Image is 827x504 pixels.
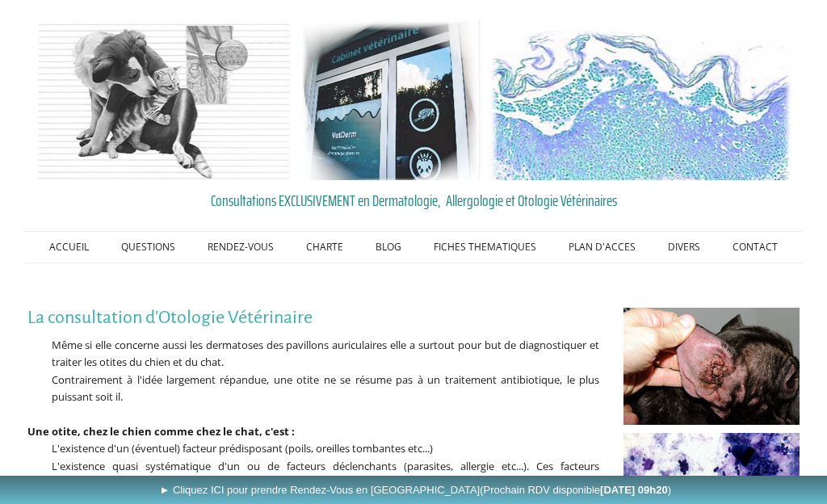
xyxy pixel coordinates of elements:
a: Consultations EXCLUSIVEMENT en Dermatologie, Allergologie et Otologie Vétérinaires [27,188,800,212]
a: DIVERS [652,232,716,262]
a: CHARTE [290,232,359,262]
a: CONTACT [716,232,794,262]
a: ACCUEIL [33,232,105,262]
a: PLAN D'ACCES [552,232,652,262]
a: RENDEZ-VOUS [191,232,290,262]
span: Contrairement à l'idée largement répandue, une otite ne se résume pas à un traitement antibiotiqu... [52,372,600,405]
span: (Prochain RDV disponible ) [480,484,671,496]
a: FICHES THEMATIQUES [418,232,552,262]
span: ► Cliquez ICI pour prendre Rendez-Vous en [GEOGRAPHIC_DATA] [159,484,671,496]
span: Une otite, chez le chien comme chez le chat, c'est : [27,424,295,439]
span: L'existence d'un (éventuel) facteur prédisposant (poils, oreilles tombantes etc...) [52,441,433,456]
b: [DATE] 09h20 [600,484,668,496]
h1: La consultation d'Otologie Vétérinaire [27,308,600,328]
span: Même si elle concerne aussi les dermatoses des pavillons auriculaires elle a surtout pour but de ... [52,338,600,370]
a: BLOG [359,232,418,262]
a: QUESTIONS [105,232,191,262]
